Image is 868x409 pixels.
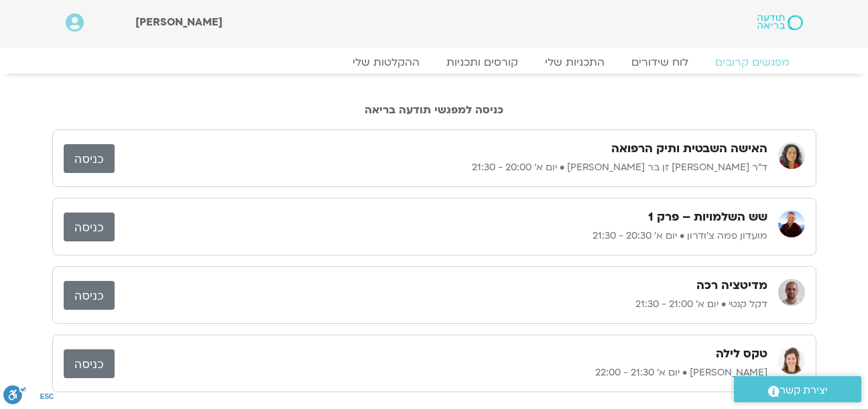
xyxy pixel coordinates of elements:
a: התכניות שלי [532,56,618,69]
h3: האישה השבטית ותיק הרפואה [611,141,767,157]
img: אמילי גליק [778,347,805,374]
h2: כניסה למפגשי תודעה בריאה [52,104,816,116]
span: יצירת קשר [780,382,828,400]
img: ד״ר צילה זן בר צור [778,142,805,169]
span: [PERSON_NAME] [135,15,223,30]
nav: Menu [66,56,803,69]
h3: טקס לילה [716,346,767,362]
h3: שש השלמויות – פרק 1 [648,209,767,225]
p: [PERSON_NAME] • יום א׳ 21:30 - 22:00 [115,365,767,381]
a: כניסה [64,144,115,173]
img: מועדון פמה צ'ודרון [778,211,805,237]
a: יצירת קשר [734,376,861,402]
p: ד״ר [PERSON_NAME] זן בר [PERSON_NAME] • יום א׳ 20:00 - 21:30 [115,160,767,176]
a: כניסה [64,281,115,310]
img: דקל קנטי [778,279,805,306]
a: לוח שידורים [618,56,702,69]
p: דקל קנטי • יום א׳ 21:00 - 21:30 [115,296,767,312]
a: קורסים ותכניות [433,56,532,69]
a: כניסה [64,213,115,241]
h3: מדיטציה רכה [696,278,767,294]
p: מועדון פמה צ'ודרון • יום א׳ 20:30 - 21:30 [115,228,767,244]
a: מפגשים קרובים [702,56,803,69]
a: כניסה [64,349,115,378]
a: ההקלטות שלי [339,56,433,69]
